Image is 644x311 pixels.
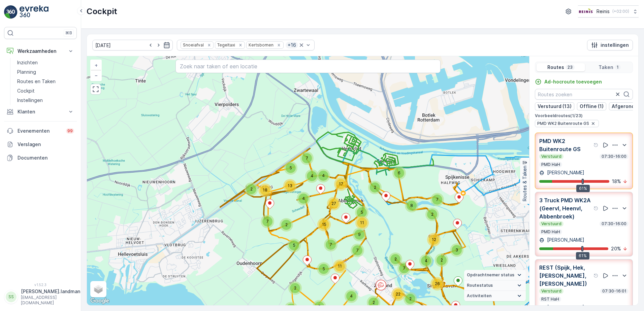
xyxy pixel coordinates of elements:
[521,166,528,201] p: Routes & Taken
[305,169,319,183] div: 4
[612,9,629,14] p: ( +02:00 )
[330,242,332,247] span: 7
[464,291,526,301] summary: Activiteiten
[425,258,427,263] span: 4
[266,219,269,224] span: 7
[541,297,560,302] p: RST HaH
[353,228,366,241] div: 9
[538,103,572,110] p: Verstuurd (13)
[288,281,302,295] div: 2
[250,186,253,192] span: 2
[4,124,77,138] a: Evenementen99
[258,183,272,197] div: 18
[215,42,236,48] div: Tegeltaxi
[4,288,77,306] button: SS[PERSON_NAME].landman[EMAIL_ADDRESS][DOMAIN_NAME]
[67,128,73,134] p: 99
[580,103,604,110] p: Offline (1)
[17,88,35,94] p: Cockpit
[577,102,606,110] button: Offline (1)
[539,264,592,288] p: REST (Spijk, Hek, [PERSON_NAME], [PERSON_NAME])
[419,254,433,268] div: 4
[404,292,417,306] div: 2
[284,161,297,175] div: 5
[389,252,402,266] div: 2
[541,221,562,227] p: Verstuurd
[398,170,400,175] span: 6
[578,8,594,15] img: Reinis-Logo-Vrijstaand_Tekengebied-1-copy2_aBO4n7j.png
[616,65,619,70] p: 1
[539,137,592,153] p: PMD WK2 Buitenroute GS
[546,304,584,311] p: [PERSON_NAME]
[327,197,341,210] div: 27
[4,151,77,165] a: Documenten
[435,281,440,286] span: 26
[323,266,325,271] span: 5
[578,5,639,18] button: Reinis(+02:00)
[318,304,321,309] span: 5
[593,206,599,211] div: help tooltippictogram
[464,270,526,280] summary: Opdrachtnemer status
[17,97,43,104] p: Instellingen
[95,62,98,68] span: +
[87,6,117,17] p: Cockpit
[181,42,205,48] div: Snoeiafval
[89,297,111,305] img: Google
[4,44,77,58] button: Werkzaamheden
[18,128,62,134] p: Evenementen
[430,193,444,206] div: 7
[317,169,330,182] div: 4
[430,277,444,290] div: 26
[567,65,573,70] p: 23
[302,196,305,201] span: 4
[391,287,405,301] div: 22
[537,121,589,126] span: PMD WK2 Buitenroute GS
[20,5,49,19] img: logo_light-DOdMpM7g.png
[431,212,433,217] span: 2
[287,239,301,252] div: 5
[317,262,330,276] div: 5
[89,297,111,305] a: Dit gebied openen in Google Maps (er wordt een nieuw venster geopend)
[601,42,629,48] p: instellingen
[358,232,361,237] span: 9
[288,183,292,188] span: 13
[425,208,439,221] div: 2
[360,220,364,225] span: 11
[396,291,400,297] span: 22
[285,222,288,227] span: 2
[237,42,244,48] div: Remove Tegeltaxi
[245,182,258,196] div: 2
[611,245,621,252] p: 20 %
[290,165,292,170] span: 5
[535,113,633,118] p: Voorbeeldroutes ( 1 / 23 )
[293,243,295,248] span: 5
[261,215,274,228] div: 7
[311,173,313,178] span: 4
[587,40,633,50] button: instellingen
[373,300,375,305] span: 2
[467,283,493,288] span: Routestatus
[546,169,584,176] p: [PERSON_NAME]
[576,185,590,192] div: 61%
[467,272,514,278] span: Opdrachtnemer status
[17,59,38,66] p: Inzichten
[593,142,599,148] div: help tooltippictogram
[65,30,72,36] p: ⌘B
[280,218,293,232] div: 2
[576,252,589,260] div: 61%
[205,42,213,48] div: Remove Snoeiafval
[21,288,80,295] p: [PERSON_NAME].landman
[397,262,411,275] div: 7
[541,288,562,294] p: Verstuurd
[283,179,297,193] div: 13
[612,103,642,110] p: Afgerond (2)
[275,42,283,48] div: Remove Kertsbomen
[4,105,77,118] button: Klanten
[247,42,275,48] div: Kertsbomen
[21,295,80,306] p: [EMAIL_ADDRESS][DOMAIN_NAME]
[435,253,448,267] div: 2
[602,288,627,294] p: 07:30-16:01
[547,64,564,71] p: Routes
[601,154,627,159] p: 07:30-16:00
[455,247,458,252] span: 3
[350,293,353,299] span: 4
